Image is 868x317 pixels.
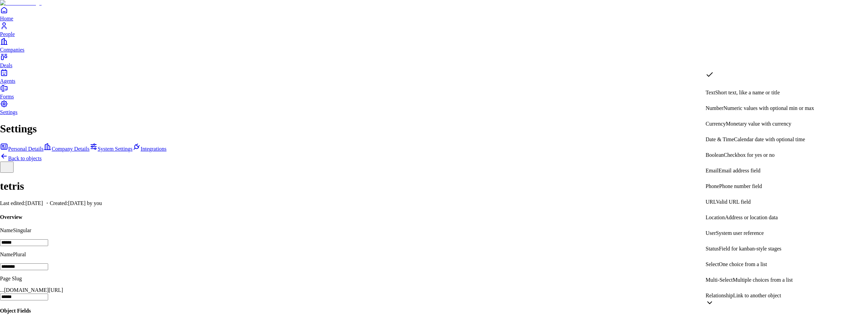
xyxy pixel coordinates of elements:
span: Valid URL field [716,199,751,205]
span: Date & Time [706,136,734,142]
span: URL [706,199,716,205]
span: Phone [706,183,719,189]
span: Email address field [718,168,761,173]
span: Short text, like a name or title [715,90,780,95]
span: Currency [706,121,726,127]
span: Phone number field [719,183,762,189]
span: Calendar date with optional time [734,136,805,142]
span: Checkbox for yes or no [724,152,774,158]
span: System user reference [716,230,764,236]
span: Email [706,168,718,173]
span: Field for kanban-style stages [719,246,781,251]
span: Multi-Select [706,277,733,283]
span: Status [706,246,719,251]
span: Address or location data [725,215,778,220]
span: User [706,230,716,236]
span: Relationship [706,293,733,298]
span: Number [706,105,723,111]
span: One choice from a list [719,261,767,267]
span: Location [706,215,725,220]
span: Link to another object [733,293,781,298]
span: Boolean [706,152,724,158]
span: Select [706,261,719,267]
span: Multiple choices from a list [733,277,793,283]
span: Text [706,90,715,95]
span: Numeric values with optional min or max [723,105,814,111]
span: Monetary value with currency [726,121,791,127]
